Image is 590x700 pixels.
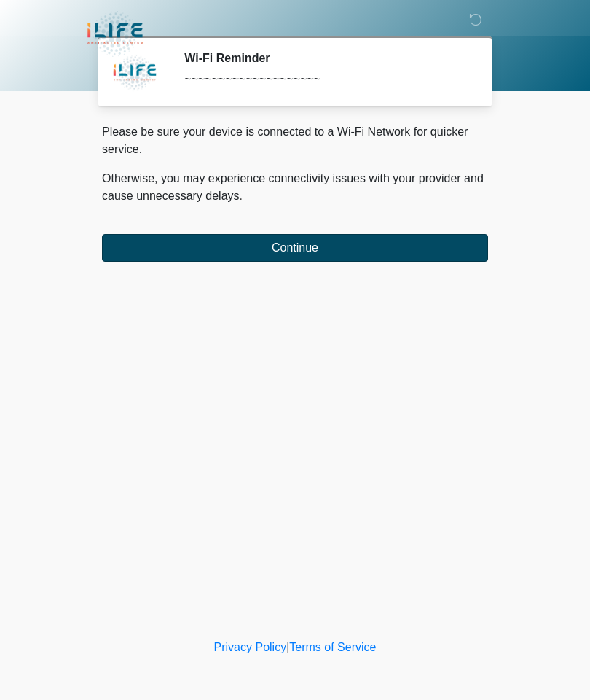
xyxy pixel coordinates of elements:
[102,170,488,205] p: Otherwise, you may experience connectivity issues with your provider and cause unnecessary delays
[240,190,243,202] span: .
[184,71,466,88] div: ~~~~~~~~~~~~~~~~~~~~
[87,11,143,57] img: iLIFE Anti-Aging Center Logo
[102,123,488,158] p: Please be sure your device is connected to a Wi-Fi Network for quicker service.
[113,51,157,95] img: Agent Avatar
[286,641,289,653] a: |
[289,641,376,653] a: Terms of Service
[102,234,488,262] button: Continue
[214,641,287,653] a: Privacy Policy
